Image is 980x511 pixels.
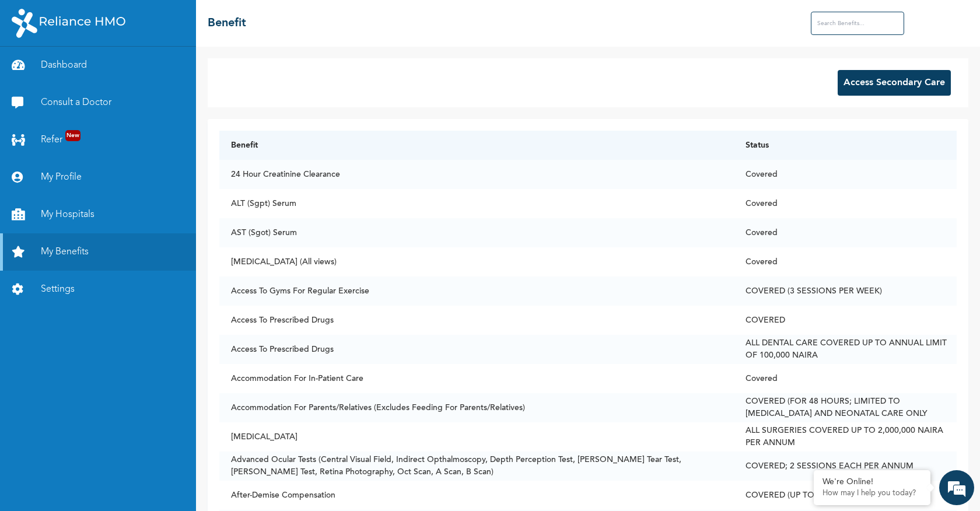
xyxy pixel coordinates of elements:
[12,9,125,38] img: RelianceHMO's Logo
[6,355,222,395] textarea: Type your message and hit 'Enter'
[811,12,904,35] input: Search Benefits...
[219,276,734,306] td: Access To Gyms For Regular Exercise
[219,306,734,335] td: Access To Prescribed Drugs
[22,58,47,87] img: d_794563401_company_1708531726252_794563401
[219,189,734,218] td: ALT (Sgpt) Serum
[219,218,734,247] td: AST (Sgot) Serum
[219,131,734,160] th: Benefit
[114,395,223,432] div: FAQs
[208,15,246,32] h2: Benefit
[61,65,196,80] div: Chat with us now
[822,489,922,498] p: How may I help you today?
[219,247,734,276] td: [MEDICAL_DATA] (All views)
[219,422,734,452] td: [MEDICAL_DATA]
[219,452,734,481] td: Advanced Ocular Tests (Central Visual Field, Indirect Opthalmoscopy, Depth Perception Test, [PERS...
[734,393,957,422] td: COVERED (FOR 48 HOURS; LIMITED TO [MEDICAL_DATA] AND NEONATAL CARE ONLY
[734,276,957,306] td: COVERED (3 SESSIONS PER WEEK)
[6,416,114,424] span: Conversation
[191,6,219,34] div: Minimize live chat window
[734,422,957,452] td: ALL SURGERIES COVERED UP TO 2,000,000 NAIRA PER ANNUM
[68,165,161,283] span: We're online!
[734,335,957,364] td: ALL DENTAL CARE COVERED UP TO ANNUAL LIMIT OF 100,000 NAIRA
[219,481,734,510] td: After-Demise Compensation
[734,218,957,247] td: Covered
[734,452,957,481] td: COVERED; 2 SESSIONS EACH PER ANNUM
[219,364,734,393] td: Accommodation For In-Patient Care
[734,364,957,393] td: Covered
[734,189,957,218] td: Covered
[734,131,957,160] th: Status
[734,160,957,189] td: Covered
[219,393,734,422] td: Accommodation For Parents/Relatives (Excludes Feeding For Parents/Relatives)
[822,477,922,487] div: We're Online!
[219,335,734,364] td: Access To Prescribed Drugs
[734,247,957,276] td: Covered
[219,160,734,189] td: 24 Hour Creatinine Clearance
[65,130,80,141] span: New
[838,70,951,96] button: Access Secondary Care
[734,481,957,510] td: COVERED (UP TO 200,000 NAIRA LIMIT)
[734,306,957,335] td: COVERED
